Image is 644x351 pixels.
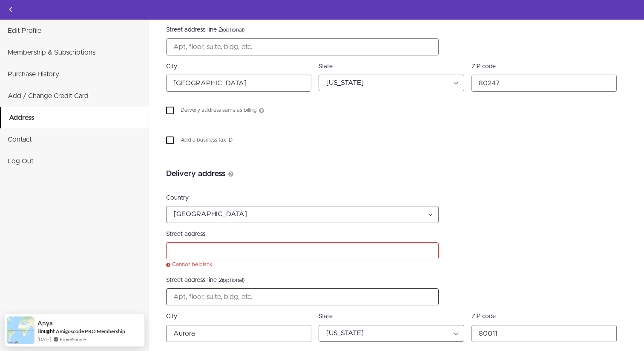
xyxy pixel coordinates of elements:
span: ZIP code [471,312,496,321]
span: [DATE] [37,336,51,343]
label: Street address line 2 [166,276,617,285]
a: Amigoscode PRO Membership [56,328,125,334]
input: Add a business tax ID [166,136,174,144]
label: Delivery address same as billing [166,105,617,116]
span: City [166,312,177,321]
input: Apt, floor, suite, bldg, etc. [167,289,438,305]
svg: More Information [256,105,267,116]
span: City [166,62,177,71]
label: Add a business tax ID [166,136,617,145]
span: Country [166,194,617,203]
svg: More Information [226,169,236,179]
input: Delivery address same as billingMore Information [166,107,174,114]
input: Apt, floor, suite, bldg, etc. [167,39,438,55]
select: State [319,325,464,342]
svg: Back to courses [6,4,16,15]
a: Address [1,107,149,128]
span: ZIP code [471,62,496,71]
span: Delivery address [166,168,226,180]
label: Street address line 2 [166,26,617,35]
span: Cannot be blank [172,261,213,269]
span: Anya [37,319,53,327]
img: provesource social proof notification image [7,316,34,344]
span: (optional) [222,278,244,283]
span: Bought [37,328,55,334]
span: (optional) [222,27,244,33]
label: State [319,62,464,71]
input: 99999 [472,325,616,342]
label: State [319,312,464,321]
span: Street address [166,230,206,239]
input: 99999 [472,75,616,91]
a: ProveSource [60,336,86,343]
select: State [319,75,464,91]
